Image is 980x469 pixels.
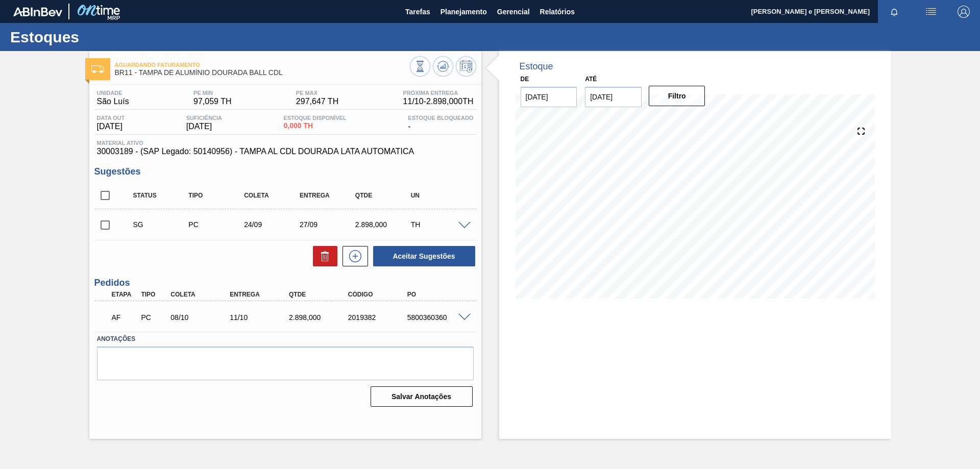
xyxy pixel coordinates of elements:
div: TH [408,220,470,229]
img: Ícone [91,65,104,73]
div: Nova sugestão [337,246,368,266]
div: Entrega [227,291,293,298]
span: Aguardando Faturamento [115,62,410,68]
span: [DATE] [186,122,222,131]
div: 2.898,000 [353,220,414,229]
label: Até [585,76,597,83]
span: PE MAX [296,90,338,96]
div: - [405,115,476,131]
div: Qtde [353,192,414,199]
span: Estoque Bloqueado [408,115,473,121]
span: 297,647 TH [296,97,338,106]
button: Salvar Anotações [371,386,473,407]
p: AF [112,313,137,322]
span: 0,000 TH [284,122,347,130]
div: Código [346,291,412,298]
h1: Estoques [10,31,191,43]
span: Unidade [97,90,129,96]
div: PO [405,291,471,298]
div: 24/09/2025 [241,220,303,229]
input: dd/mm/yyyy [521,87,577,107]
div: Status [131,192,192,199]
div: Qtde [286,291,353,298]
span: [DATE] [97,122,125,131]
button: Atualizar Gráfico [433,56,453,77]
label: De [521,76,529,83]
button: Filtro [649,86,705,106]
button: Visão Geral dos Estoques [410,56,430,77]
div: Entrega [297,192,359,199]
button: Aceitar Sugestões [373,246,475,266]
div: Etapa [109,291,140,298]
span: 30003189 - (SAP Legado: 50140956) - TAMPA AL CDL DOURADA LATA AUTOMATICA [97,147,474,156]
span: 97,059 TH [193,97,231,106]
span: PE MIN [193,90,231,96]
input: dd/mm/yyyy [585,87,642,107]
img: TNhmsLtSVTkK8tSr43FrP2fwEKptu5GPRR3wAAAABJRU5ErkJggg== [13,7,62,16]
div: Sugestão Criada [131,220,192,229]
div: Tipo [186,192,248,199]
span: São Luís [97,97,129,106]
img: userActions [925,6,937,18]
div: 08/10/2025 [168,313,234,322]
div: UN [408,192,470,199]
span: Data out [97,115,125,121]
div: 2019382 [346,313,412,322]
div: Coleta [241,192,303,199]
div: 11/10/2025 [227,313,293,322]
div: Tipo [138,291,169,298]
div: 5800360360 [405,313,471,322]
div: 2.898,000 [286,313,353,322]
span: Planejamento [440,6,487,18]
label: Anotações [97,332,474,347]
div: 27/09/2025 [297,220,359,229]
div: Coleta [168,291,234,298]
div: Aceitar Sugestões [368,245,476,267]
div: Excluir Sugestões [308,246,337,266]
span: Gerencial [497,6,530,18]
div: Pedido de Compra [138,313,169,322]
h3: Pedidos [94,278,476,288]
button: Notificações [878,5,911,19]
div: Aguardando Faturamento [109,306,140,329]
span: Suficiência [186,115,222,121]
div: Estoque [520,61,553,72]
span: Relatórios [540,6,575,18]
span: Tarefas [405,6,430,18]
img: Logout [958,6,970,18]
h3: Sugestões [94,166,476,177]
button: Programar Estoque [456,56,476,77]
span: Material ativo [97,140,474,146]
span: Próxima Entrega [403,90,474,96]
span: Estoque Disponível [284,115,347,121]
span: 11/10 - 2.898,000 TH [403,97,474,106]
div: Pedido de Compra [186,220,248,229]
span: BR11 - TAMPA DE ALUMÍNIO DOURADA BALL CDL [115,69,410,77]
